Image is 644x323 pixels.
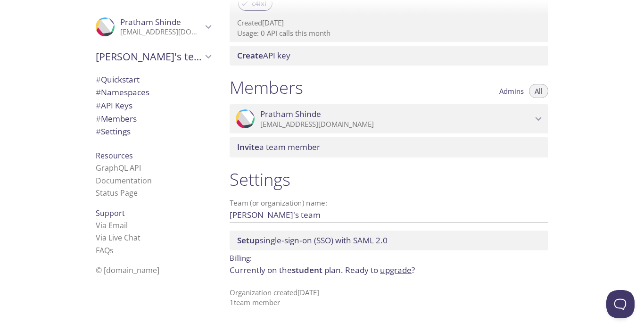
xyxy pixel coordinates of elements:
[96,126,101,137] span: #
[237,28,541,38] p: Usage: 0 API calls this month
[96,232,140,243] a: Via Live Chat
[237,50,263,61] span: Create
[96,150,133,161] span: Resources
[88,99,218,112] div: API Keys
[96,208,125,218] span: Support
[230,288,548,308] p: Organization created [DATE] 1 team member
[606,290,635,318] iframe: Help Scout Beacon - Open
[230,231,548,250] div: Setup SSO
[230,199,328,207] label: Team (or organization) name:
[230,77,303,98] h1: Members
[237,235,388,246] span: single-sign-on (SSO) with SAML 2.0
[88,73,218,86] div: Quickstart
[96,265,159,275] span: © [DOMAIN_NAME]
[237,18,541,28] p: Created [DATE]
[120,17,181,27] span: Pratham Shinde
[237,235,260,246] span: Setup
[96,87,149,98] span: Namespaces
[96,126,131,137] span: Settings
[88,44,218,69] div: Pratham's team
[230,46,548,66] div: Create API Key
[88,11,218,42] div: Pratham Shinde
[237,141,320,152] span: a team member
[230,250,548,264] p: Billing:
[110,245,114,256] span: s
[260,120,532,129] p: [EMAIL_ADDRESS][DOMAIN_NAME]
[88,112,218,125] div: Members
[96,100,132,111] span: API Keys
[529,84,548,98] button: All
[88,125,218,138] div: Team Settings
[230,169,548,190] h1: Settings
[96,163,141,173] a: GraphQL API
[345,265,415,275] span: Ready to ?
[96,74,101,85] span: #
[96,113,101,124] span: #
[230,264,548,276] p: Currently on the plan.
[230,104,548,133] div: Pratham Shinde
[96,50,202,63] span: [PERSON_NAME]'s team
[96,113,137,124] span: Members
[96,175,152,186] a: Documentation
[237,50,290,61] span: API key
[96,220,128,231] a: Via Email
[96,245,114,256] a: FAQ
[96,87,101,98] span: #
[230,137,548,157] div: Invite a team member
[96,74,140,85] span: Quickstart
[120,27,202,37] p: [EMAIL_ADDRESS][DOMAIN_NAME]
[292,265,322,275] span: student
[260,109,321,119] span: Pratham Shinde
[96,188,138,198] a: Status Page
[494,84,529,98] button: Admins
[237,141,259,152] span: Invite
[380,265,412,275] a: upgrade
[88,86,218,99] div: Namespaces
[96,100,101,111] span: #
